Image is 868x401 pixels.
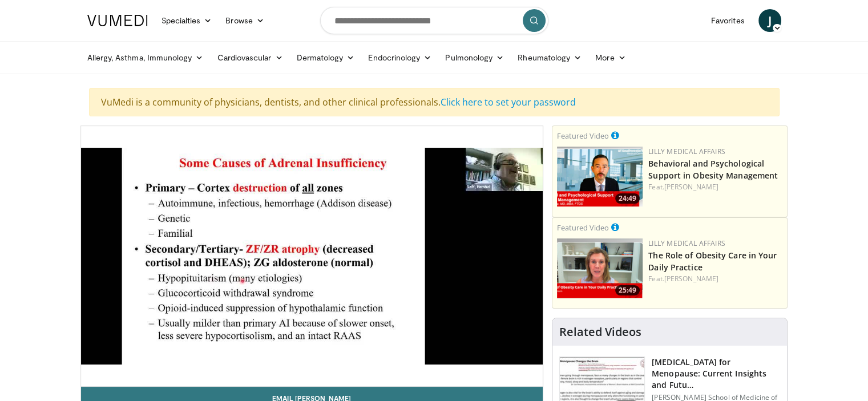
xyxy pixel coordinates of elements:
a: Pulmonology [438,46,511,69]
a: [PERSON_NAME] [664,182,718,192]
a: Dermatology [290,46,362,69]
h3: [MEDICAL_DATA] for Menopause: Current Insights and Futu… [652,357,780,391]
img: e1208b6b-349f-4914-9dd7-f97803bdbf1d.png.150x105_q85_crop-smart_upscale.png [557,238,643,298]
a: Browse [219,9,271,32]
span: 24:49 [615,193,640,204]
a: Behavioral and Psychological Support in Obesity Management [648,158,778,181]
a: Lilly Medical Affairs [648,147,725,156]
small: Featured Video [557,131,609,141]
a: Rheumatology [511,46,588,69]
a: J [758,9,781,32]
a: 24:49 [557,147,643,206]
a: Endocrinology [361,46,438,69]
a: Cardiovascular [210,46,289,69]
input: Search topics, interventions [320,7,548,34]
div: Feat. [648,274,782,284]
span: 25:49 [615,285,640,295]
a: Specialties [155,9,219,32]
a: Favorites [704,9,752,32]
img: VuMedi Logo [87,15,148,26]
a: The Role of Obesity Care in Your Daily Practice [648,250,777,273]
video-js: Video Player [81,126,543,387]
a: [PERSON_NAME] [664,274,718,283]
h4: Related Videos [559,325,641,339]
a: Click here to set your password [441,96,576,108]
div: Feat. [648,182,782,192]
a: Lilly Medical Affairs [648,238,725,248]
div: VuMedi is a community of physicians, dentists, and other clinical professionals. [89,88,780,116]
a: 25:49 [557,238,643,298]
a: Allergy, Asthma, Immunology [80,46,211,69]
a: More [588,46,632,69]
small: Featured Video [557,222,609,233]
img: ba3304f6-7838-4e41-9c0f-2e31ebde6754.png.150x105_q85_crop-smart_upscale.png [557,147,643,206]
